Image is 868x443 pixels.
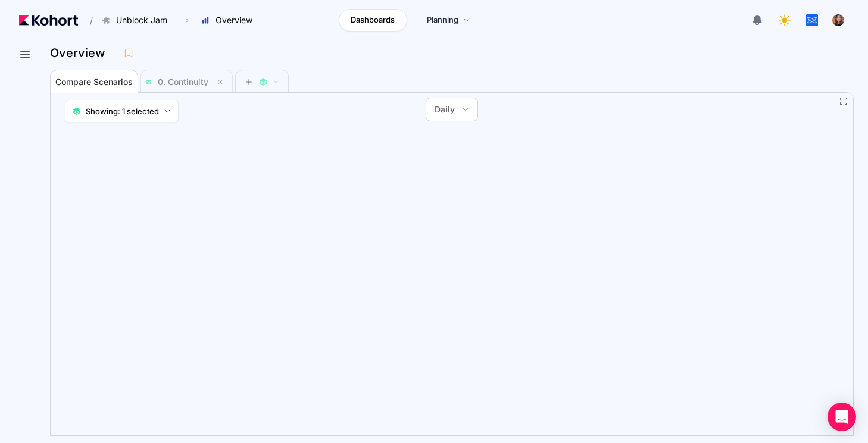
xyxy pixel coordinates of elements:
[427,14,458,26] span: Planning
[195,10,265,30] button: Overview
[435,103,455,115] span: Daily
[414,9,483,32] a: Planning
[426,98,477,121] button: Daily
[19,15,78,26] img: Kohort logo
[158,77,208,87] span: 0. Continuity
[95,10,180,30] button: Unblock Jam
[828,403,856,431] div: Open Intercom Messenger
[183,15,191,25] span: ›
[86,105,159,117] span: Showing: 1 selected
[65,100,179,122] button: Showing: 1 selected
[116,14,167,26] span: Unblock Jam
[216,14,252,26] span: Overview
[55,78,133,86] span: Compare Scenarios
[80,14,93,27] span: /
[806,14,818,26] img: logo_tapnation_logo_20240723112628242335.jpg
[839,96,848,106] button: Fullscreen
[50,47,113,59] h3: Overview
[339,9,407,32] a: Dashboards
[351,14,395,26] span: Dashboards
